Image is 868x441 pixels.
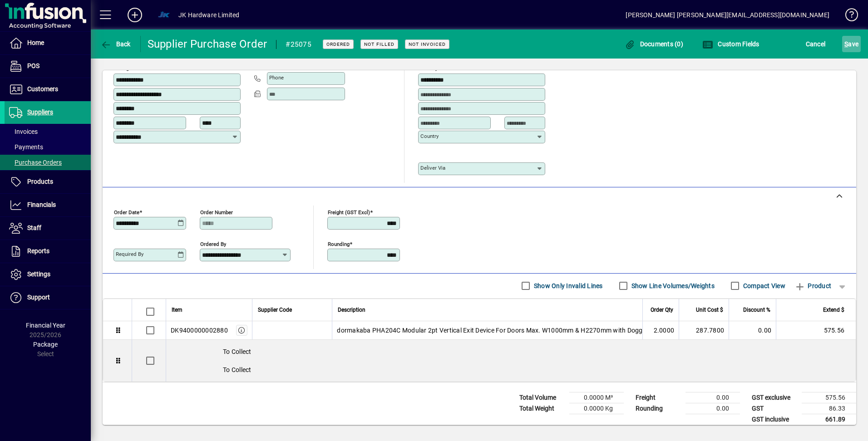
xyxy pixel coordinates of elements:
[5,240,91,263] a: Reports
[9,159,62,166] span: Purchase Orders
[790,278,836,294] button: Product
[802,392,856,403] td: 575.56
[269,74,284,81] mat-label: Phone
[166,340,856,382] div: To Collect To Collect
[702,40,759,48] span: Custom Fields
[200,209,233,215] mat-label: Order number
[5,217,91,240] a: Staff
[5,124,91,139] a: Invoices
[120,7,149,23] button: Add
[515,392,569,403] td: Total Volume
[700,36,762,52] button: Custom Fields
[823,305,844,315] span: Extend $
[114,209,139,215] mat-label: Order date
[286,37,311,52] div: #25075
[27,178,53,185] span: Products
[5,155,91,170] a: Purchase Orders
[5,194,91,216] a: Financials
[5,171,91,193] a: Products
[569,403,624,414] td: 0.0000 Kg
[148,37,267,51] div: Supplier Purchase Order
[844,40,848,48] span: S
[27,270,50,278] span: Settings
[27,39,44,46] span: Home
[844,37,858,51] span: ave
[26,322,65,329] span: Financial Year
[741,281,785,290] label: Compact View
[149,7,178,23] button: Profile
[532,281,603,290] label: Show Only Invalid Lines
[27,247,49,255] span: Reports
[626,8,829,22] div: [PERSON_NAME] [PERSON_NAME][EMAIL_ADDRESS][DOMAIN_NAME]
[838,2,857,31] a: Knowledge Base
[27,294,50,301] span: Support
[171,326,228,335] div: DK9400000002880
[729,321,776,340] td: 0.00
[5,32,91,54] a: Home
[420,133,439,139] mat-label: Country
[794,279,831,293] span: Product
[686,392,740,403] td: 0.00
[631,403,686,414] td: Rounding
[338,305,365,315] span: Description
[98,36,133,52] button: Back
[630,281,715,290] label: Show Line Volumes/Weights
[5,55,91,78] a: POS
[622,36,686,52] button: Documents (0)
[409,41,446,47] span: Not Invoiced
[27,85,58,93] span: Customers
[9,143,43,151] span: Payments
[747,414,802,425] td: GST inclusive
[420,165,445,171] mat-label: Deliver via
[624,40,683,48] span: Documents (0)
[178,8,239,22] div: JK Hardware Limited
[27,224,41,231] span: Staff
[842,36,861,52] button: Save
[631,392,686,403] td: Freight
[337,326,651,335] span: dormakaba PHA204C Modular 2pt Vertical Exit Device For Doors Max. W1000mm & H2270mm with Dogging
[686,403,740,414] td: 0.00
[802,414,856,425] td: 661.89
[172,305,182,315] span: Item
[747,403,802,414] td: GST
[100,40,131,48] span: Back
[806,37,826,51] span: Cancel
[33,341,58,348] span: Package
[804,36,828,52] button: Cancel
[27,108,53,116] span: Suppliers
[747,392,802,403] td: GST exclusive
[651,305,673,315] span: Order Qty
[776,321,856,340] td: 575.56
[364,41,395,47] span: Not Filled
[258,305,292,315] span: Supplier Code
[200,240,226,247] mat-label: Ordered by
[27,62,39,69] span: POS
[5,286,91,309] a: Support
[5,263,91,286] a: Settings
[116,251,143,257] mat-label: Required by
[642,321,679,340] td: 2.0000
[91,36,141,52] app-page-header-button: Back
[743,305,770,315] span: Discount %
[5,78,91,101] a: Customers
[27,201,56,208] span: Financials
[515,403,569,414] td: Total Weight
[326,41,350,47] span: Ordered
[802,403,856,414] td: 86.33
[679,321,729,340] td: 287.7800
[328,240,350,247] mat-label: Rounding
[328,209,370,215] mat-label: Freight (GST excl)
[5,139,91,155] a: Payments
[696,305,723,315] span: Unit Cost $
[9,128,38,135] span: Invoices
[569,392,624,403] td: 0.0000 M³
